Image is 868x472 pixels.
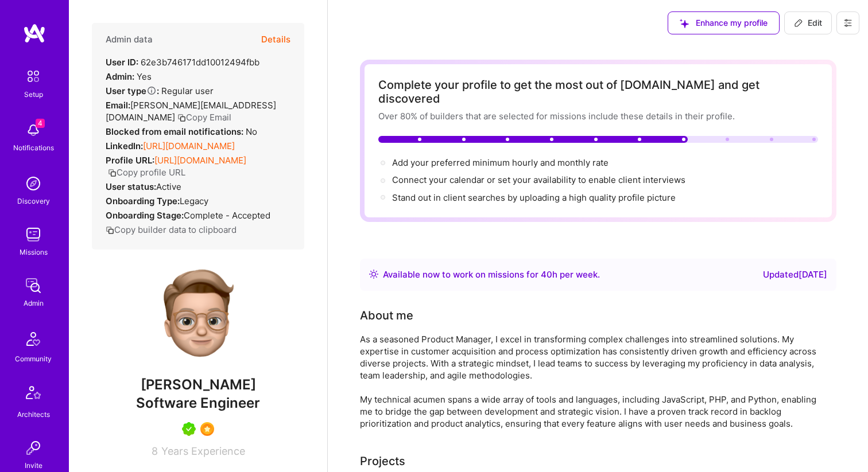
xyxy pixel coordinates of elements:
[13,142,54,154] div: Notifications
[177,114,186,122] i: icon Copy
[20,246,48,258] div: Missions
[106,141,143,151] strong: LinkedIn:
[154,155,246,166] a: [URL][DOMAIN_NAME]
[17,195,50,207] div: Discovery
[36,119,45,128] span: 4
[21,64,45,88] img: setup
[392,174,685,185] span: Connect your calendar or set your availability to enable client interviews
[378,78,818,106] div: Complete your profile to get the most out of [DOMAIN_NAME] and get discovered
[20,325,47,353] img: Community
[378,110,818,122] div: Over 80% of builders that are selected for missions include these details in their profile.
[369,270,378,279] img: Availability
[23,23,46,44] img: logo
[22,119,45,142] img: bell
[156,181,181,192] span: Active
[20,381,47,408] img: Architects
[22,172,45,195] img: discovery
[106,85,159,96] strong: User type :
[177,111,231,123] button: Copy Email
[261,23,290,56] button: Details
[106,57,138,68] strong: User ID:
[106,100,130,111] strong: Email:
[383,268,600,282] div: Available now to work on missions for h per week .
[392,157,609,168] span: Add your preferred minimum hourly and monthly rate
[22,436,45,459] img: Invite
[108,169,117,177] i: icon Copy
[106,126,246,137] strong: Blocked from email notifications:
[24,297,44,309] div: Admin
[136,395,260,411] span: Software Engineer
[146,85,157,96] i: Help
[106,100,276,123] span: [PERSON_NAME][EMAIL_ADDRESS][DOMAIN_NAME]
[24,88,43,100] div: Setup
[22,223,45,246] img: teamwork
[360,307,413,324] div: About me
[106,181,156,192] strong: User status:
[200,422,214,436] img: SelectionTeam
[668,11,780,34] button: Enhance my profile
[784,11,832,34] button: Edit
[106,196,180,206] strong: Onboarding Type:
[106,210,184,221] strong: Onboarding Stage:
[541,269,552,280] span: 40
[360,453,405,470] div: Projects
[161,445,245,457] span: Years Experience
[106,71,152,83] div: Yes
[680,17,768,29] span: Enhance my profile
[184,210,270,221] span: Complete - Accepted
[17,408,50,420] div: Architects
[106,34,153,45] h4: Admin data
[106,85,214,97] div: Regular user
[152,445,158,457] span: 8
[360,333,819,430] div: As a seasoned Product Manager, I excel in transforming complex challenges into streamlined soluti...
[794,17,822,29] span: Edit
[392,192,676,204] div: Stand out in client searches by uploading a high quality profile picture
[182,422,196,436] img: A.Teamer in Residence
[106,226,114,235] i: icon Copy
[22,274,45,297] img: admin teamwork
[106,155,154,166] strong: Profile URL:
[25,459,42,471] div: Invite
[108,166,185,178] button: Copy profile URL
[106,224,237,236] button: Copy builder data to clipboard
[680,19,689,28] i: icon SuggestedTeams
[152,268,244,360] img: User Avatar
[106,56,259,68] div: 62e3b746171dd10012494fbb
[15,353,52,365] div: Community
[92,376,304,393] span: [PERSON_NAME]
[180,196,208,206] span: legacy
[106,126,257,138] div: No
[106,71,134,82] strong: Admin:
[143,141,235,151] a: [URL][DOMAIN_NAME]
[763,268,827,282] div: Updated [DATE]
